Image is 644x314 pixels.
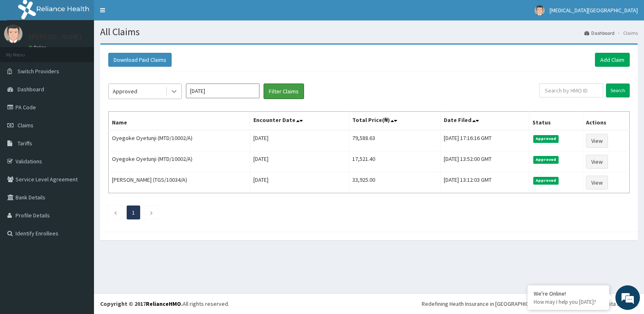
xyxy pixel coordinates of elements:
td: 17,521.40 [349,151,440,172]
input: Select Month and Year [186,84,259,98]
a: Dashboard [584,29,615,36]
a: Next page [150,209,153,216]
td: [DATE] 13:12:03 GMT [441,172,529,193]
td: [DATE] [250,151,349,172]
div: Approved [113,87,137,95]
span: [MEDICAL_DATA][GEOGRAPHIC_DATA] [550,7,638,14]
div: We're Online! [534,290,603,297]
td: 79,588.63 [349,130,440,151]
th: Total Price(₦) [349,112,440,131]
th: Status [529,112,583,131]
span: Approved [533,177,559,184]
a: Previous page [114,209,117,216]
td: 33,925.00 [349,172,440,193]
footer: All rights reserved. [94,293,644,314]
img: User Image [4,25,22,43]
th: Date Filed [441,112,529,131]
a: Page 1 is your current page [132,209,135,216]
input: Search by HMO ID [539,84,603,97]
p: How may I help you today? [534,298,603,305]
th: Encounter Date [250,112,349,131]
td: [DATE] 13:52:00 GMT [441,151,529,172]
a: Add Claim [595,53,630,67]
strong: Copyright © 2017 . [100,300,183,307]
textarea: Type your message and hit 'Enter' [4,224,156,252]
a: View [586,176,608,190]
span: We're online! [47,103,113,186]
div: Redefining Heath Insurance in [GEOGRAPHIC_DATA] using Telemedicine and Data Science! [422,300,638,308]
span: Dashboard [18,86,44,93]
p: [PERSON_NAME] [29,33,82,41]
td: [DATE] 17:16:16 GMT [441,130,529,151]
td: Oyegoke Oyetunji (MTD/10002/A) [109,151,250,172]
span: Tariffs [18,140,32,147]
input: Search [606,84,630,97]
span: Approved [533,156,559,163]
img: d_794563401_company_1708531726252_794563401 [15,41,33,61]
li: Claims [615,29,638,36]
span: Switch Providers [18,68,59,75]
img: User Image [534,5,545,16]
a: View [586,155,608,169]
span: Approved [533,135,559,142]
td: [DATE] [250,172,349,193]
th: Actions [583,112,630,131]
a: RelianceHMO [146,300,181,307]
div: Chat with us now [42,46,137,56]
button: Download Paid Claims [108,53,172,67]
a: View [586,134,608,148]
span: Claims [18,122,34,129]
h1: All Claims [100,27,638,37]
td: [DATE] [250,130,349,151]
button: Filter Claims [264,84,304,99]
a: Online [29,45,48,50]
div: Minimize live chat window [134,4,154,24]
th: Name [109,112,250,131]
td: [PERSON_NAME] (TGS/10034/A) [109,172,250,193]
td: Oyegoke Oyetunji (MTD/10002/A) [109,130,250,151]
